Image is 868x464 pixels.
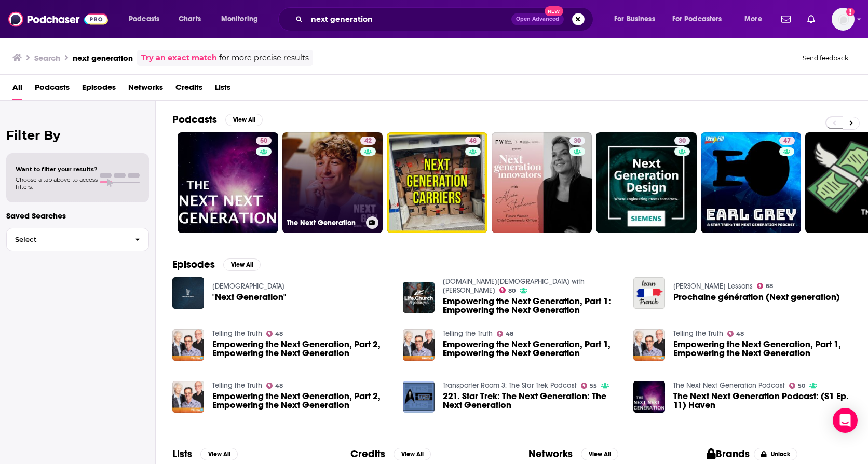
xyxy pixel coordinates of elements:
[172,447,192,460] h2: Lists
[16,176,98,190] span: Choose a tab above to access filters.
[789,383,806,389] a: 50
[443,277,585,295] a: Life.Church with Craig Groeschel
[175,79,202,100] a: Credits
[288,7,603,31] div: Search podcasts, credits, & more...
[275,332,283,336] span: 48
[757,283,774,289] a: 68
[212,329,262,338] a: Telling the Truth
[200,448,238,460] button: View All
[307,11,511,28] input: Search podcasts, credits, & more...
[172,113,263,126] a: PodcastsView All
[6,128,149,143] h2: Filter By
[403,282,435,313] img: Empowering the Next Generation, Part 1: Empowering the Next Generation
[8,9,108,29] a: Podchaser - Follow, Share and Rate Podcasts
[212,392,390,410] span: Empowering the Next Generation, Part 2, Empowering the Next Generation
[221,12,258,26] span: Monitoring
[803,10,819,28] a: Show notifications dropdown
[443,392,621,410] span: 221. Star Trek: The Next Generation: The Next Generation
[766,284,773,289] span: 68
[172,277,204,309] img: "Next Generation"
[73,53,133,63] h3: next generation
[443,297,621,315] span: Empowering the Next Generation, Part 1: Empowering the Next Generation
[82,79,116,100] a: Episodes
[744,12,762,26] span: More
[673,293,840,302] span: Prochaine génération (Next generation)
[777,10,795,28] a: Show notifications dropdown
[497,331,514,337] a: 48
[832,8,855,31] span: Logged in as molly.burgoyne
[499,287,516,293] a: 80
[833,408,858,433] div: Open Intercom Messenger
[832,8,855,31] button: Show profile menu
[266,331,283,337] a: 48
[212,282,284,291] a: BibleCast
[465,137,481,145] a: 48
[34,53,60,63] h3: Search
[633,329,665,361] a: Empowering the Next Generation, Part 1, Empowering the Next Generation
[219,52,309,64] span: for more precise results
[736,332,744,336] span: 48
[364,136,372,146] span: 42
[779,137,795,145] a: 47
[492,132,592,233] a: 30
[214,11,272,28] button: open menu
[172,447,238,460] a: ListsView All
[129,12,159,26] span: Podcasts
[260,136,267,146] span: 50
[172,329,204,361] img: Empowering the Next Generation, Part 2, Empowering the Next Generation
[223,258,261,271] button: View All
[403,381,435,413] img: 221. Star Trek: The Next Generation: The Next Generation
[443,381,577,390] a: Transporter Room 3: The Star Trek Podcast
[403,329,435,361] img: Empowering the Next Generation, Part 1, Empowering the Next Generation
[832,8,855,31] img: User Profile
[16,166,98,173] span: Want to filter your results?
[528,447,573,460] h2: Networks
[6,211,149,221] p: Saved Searches
[282,132,383,233] a: 42The Next Generation
[701,132,802,233] a: 47
[35,79,70,100] a: Podcasts
[443,329,493,338] a: Telling the Truth
[574,136,581,146] span: 30
[674,137,690,145] a: 30
[172,381,204,413] img: Empowering the Next Generation, Part 2, Empowering the Next Generation
[212,293,286,302] a: "Next Generation"
[846,8,855,16] svg: Add a profile image
[141,52,217,64] a: Try an exact match
[350,447,431,460] a: CreditsView All
[172,11,207,28] a: Charts
[275,384,283,388] span: 48
[287,219,362,227] h3: The Next Generation
[673,329,723,338] a: Telling the Truth
[387,132,487,233] a: 48
[545,6,563,16] span: New
[12,79,22,100] a: All
[508,289,516,293] span: 80
[673,392,851,410] a: The Next Next Generation Podcast: (S1 Ep. 11) Haven
[607,11,668,28] button: open menu
[516,17,559,22] span: Open Advanced
[581,448,618,460] button: View All
[798,384,805,388] span: 50
[215,79,230,100] a: Lists
[350,447,385,460] h2: Credits
[633,381,665,413] img: The Next Next Generation Podcast: (S1 Ep. 11) Haven
[256,137,272,145] a: 50
[225,114,263,126] button: View All
[783,136,791,146] span: 47
[673,381,785,390] a: The Next Next Generation Podcast
[799,53,851,62] button: Send feedback
[679,136,686,146] span: 30
[443,340,621,358] a: Empowering the Next Generation, Part 1, Empowering the Next Generation
[754,448,798,460] button: Unlock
